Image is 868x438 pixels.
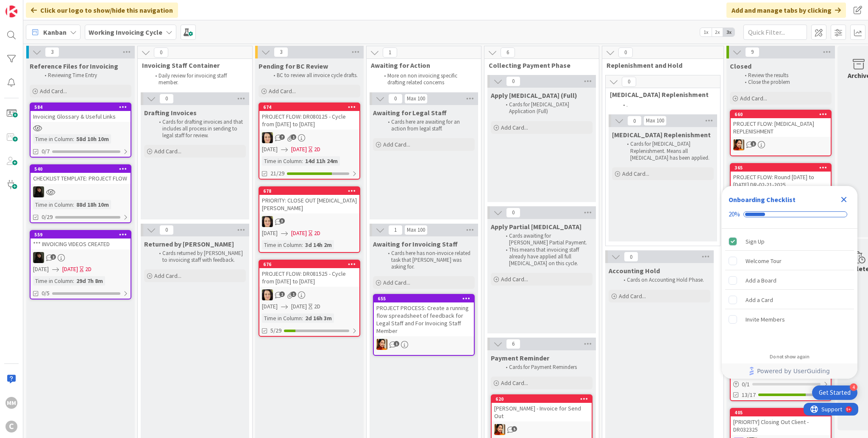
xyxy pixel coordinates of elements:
[42,213,53,222] span: 0/29
[725,291,854,309] div: Add a Card is incomplete.
[501,275,528,283] span: Add Card...
[42,289,50,298] span: 0/5
[259,103,359,130] div: 674PROJECT FLOW: DR080125 - Cycle from [DATE] to [DATE]
[624,252,638,262] span: 0
[731,164,831,190] div: 365PROJECT FLOW: Round [DATE] to [DATE] DR-02-21-2025
[501,364,591,371] li: Cards for Payment Reminders
[612,130,711,139] span: Retainer Replenishment
[33,200,73,209] div: Time in Column
[31,173,131,184] div: CHECKLIST TEMPLATE: PROJECT FLOW
[74,276,105,286] div: 29d 7h 8m
[730,110,832,156] a: 660PROJECT FLOW: [MEDICAL_DATA] REPLENISHMENTPM
[62,265,78,274] span: [DATE]
[371,61,470,69] span: Awaiting for Action
[618,102,710,108] li: .
[30,103,131,158] a: 584Invoicing Glossary & Useful LinksTime in Column:58d 10h 10m0/7
[819,388,851,397] div: Get Started
[154,47,168,58] span: 0
[837,193,851,206] div: Close Checklist
[501,379,528,387] span: Add Card...
[722,186,857,379] div: Checklist Container
[31,252,131,263] div: ES
[33,265,49,274] span: [DATE]
[729,194,796,205] div: Onboarding Checklist
[26,3,178,18] div: Click our logo to show/hide this navigation
[374,295,474,336] div: 655PROJECT PROCESS: Create a running flow spreadsheet of feedback for Legal Staff and For Invoici...
[154,147,181,155] span: Add Card...
[494,424,505,435] img: PM
[291,229,307,238] span: [DATE]
[259,111,359,130] div: PROJECT FLOW: DR080125 - Cycle from [DATE] to [DATE]
[512,426,517,432] span: 5
[263,188,359,194] div: 678
[43,3,47,10] div: 9+
[6,6,17,17] img: Visit kanbanzone.com
[731,118,831,137] div: PROJECT FLOW: [MEDICAL_DATA] REPLENISHMENT
[618,47,633,58] span: 0
[262,156,302,166] div: Time in Column
[725,310,854,329] div: Invite Members is incomplete.
[407,97,425,101] div: Max 100
[731,164,831,172] div: 365
[314,229,320,238] div: 2D
[279,134,285,140] span: 7
[734,410,831,416] div: 405
[745,47,759,57] span: 9
[259,216,359,227] div: BL
[73,134,74,144] span: :
[850,383,857,391] div: 4
[770,353,810,360] div: Do not show again
[291,145,307,154] span: [DATE]
[383,250,473,271] li: Cards here has non-invoice related task that [PERSON_NAME] was asking for.
[262,229,278,238] span: [DATE]
[142,61,242,69] span: Invoicing Staff Container
[6,421,17,432] div: C
[43,27,67,37] span: Kanban
[619,277,709,283] li: Cards on Accounting Hold Phase.
[303,240,334,249] div: 3d 14h 2m
[506,76,520,86] span: 0
[302,156,303,166] span: :
[150,72,242,86] li: Daily review for invoicing staff member.
[374,302,474,336] div: PROJECT PROCESS: Create a running flow spreadsheet of feedback for Legal Staff and For Invoicing ...
[731,416,831,435] div: [PRIORITY] Closing Out Client - DR032325
[501,233,591,247] li: Cards awaiting for [PERSON_NAME] Partial Payment.
[30,164,131,223] a: 540CHECKLIST TEMPLATE: PROJECT FLOWESTime in Column:88d 18h 10m0/29
[314,302,320,311] div: 2D
[34,166,131,172] div: 540
[74,200,111,209] div: 88d 18h 10m
[31,111,131,122] div: Invoicing Glossary & Useful Links
[33,134,73,144] div: Time in Column
[159,94,174,104] span: 0
[31,165,131,184] div: 540CHECKLIST TEMPLATE: PROJECT FLOW
[606,61,713,69] span: Replenishment and Hold
[18,1,39,11] span: Support
[40,87,67,95] span: Add Card...
[270,169,284,178] span: 21/29
[746,256,782,266] div: Welcome Tour
[746,295,773,305] div: Add a Card
[373,240,458,248] span: Awaiting for Invoicing Staff
[725,232,854,251] div: Sign Up is complete.
[373,108,447,117] span: Awaiting for Legal Staff
[731,409,831,435] div: 405[PRIORITY] Closing Out Client - DR032325
[291,302,307,311] span: [DATE]
[740,94,767,102] span: Add Card...
[383,141,410,148] span: Add Card...
[722,363,857,379] div: Footer
[388,225,403,235] span: 1
[259,186,360,253] a: 678PRIORITY: CLOSE OUT [MEDICAL_DATA][PERSON_NAME]BL[DATE][DATE]2DTime in Column:3d 14h 2m
[622,141,712,161] li: Cards for [MEDICAL_DATA] Replenishment. Means all [MEDICAL_DATA] has been applied.
[262,313,302,323] div: Time in Column
[73,276,74,286] span: :
[379,72,471,86] li: More on non invoicing specific drafting related concerns
[746,236,765,247] div: Sign Up
[33,252,44,263] img: ES
[722,229,857,348] div: Checklist items
[712,28,723,36] span: 2x
[259,132,359,143] div: BL
[270,326,281,335] span: 5/29
[31,103,131,111] div: 584
[263,104,359,110] div: 674
[30,62,118,70] span: Reference Files for Invoicing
